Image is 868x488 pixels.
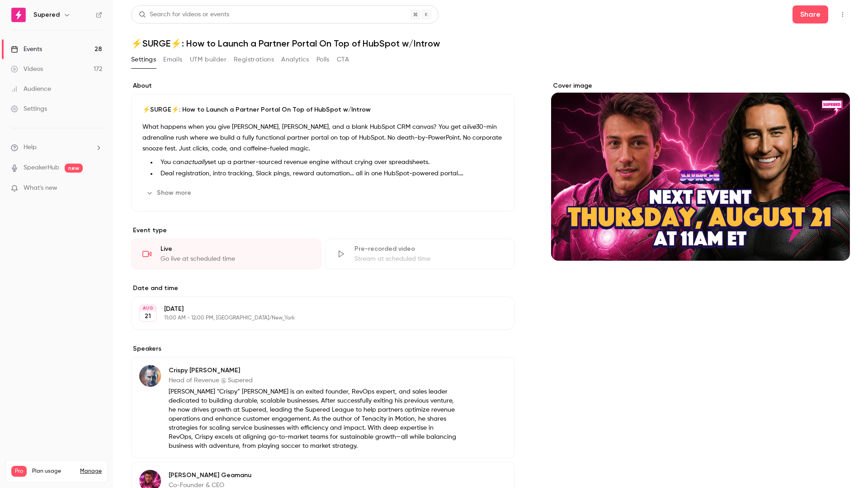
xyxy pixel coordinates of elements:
[11,143,102,152] li: help-dropdown-opener
[337,52,349,67] button: CTA
[145,312,151,321] p: 21
[140,305,156,311] div: AUG
[160,254,310,263] div: Go live at scheduled time
[163,52,182,67] button: Emails
[131,226,515,235] p: Event type
[142,122,504,154] p: What happens when you give [PERSON_NAME], [PERSON_NAME], and a blank HubSpot CRM canvas? You get ...
[184,159,208,165] em: actually
[11,65,43,74] div: Videos
[325,239,515,269] div: Pre-recorded videoStream at scheduled time
[139,10,229,19] div: Search for videos or events
[131,344,515,353] label: Speakers
[80,468,102,475] a: Manage
[24,183,57,193] span: What's new
[354,244,504,253] div: Pre-recorded video
[24,143,37,152] span: Help
[164,314,467,322] p: 11:00 AM - 12:00 PM, [GEOGRAPHIC_DATA]/New_York
[160,244,310,253] div: Live
[467,124,476,130] em: live
[142,105,504,114] p: ⚡️SURGE⚡️: How to Launch a Partner Portal On Top of HubSpot w/Introw
[142,186,197,200] button: Show more
[354,254,504,263] div: Stream at scheduled time
[11,466,27,477] span: Pro
[131,284,515,293] label: Date and time
[164,305,467,314] p: [DATE]
[131,38,850,49] h1: ⚡️SURGE⚡️: How to Launch a Partner Portal On Top of HubSpot w/Introw
[281,52,309,67] button: Analytics
[11,45,42,54] div: Events
[11,8,26,22] img: Supered
[551,81,850,261] section: Cover image
[32,468,75,475] span: Plan usage
[169,471,456,480] p: [PERSON_NAME] Geamanu
[91,184,102,192] iframe: Noticeable Trigger
[551,81,850,90] label: Cover image
[11,104,47,113] div: Settings
[11,84,51,94] div: Audience
[169,376,456,385] p: Head of Revenue @ Supered
[316,52,330,67] button: Polls
[24,163,59,173] a: SpeakerHub
[157,158,504,167] li: You can set up a partner-sourced revenue engine without crying over spreadsheets.
[793,5,828,23] button: Share
[65,164,83,173] span: new
[234,52,274,67] button: Registrations
[139,365,161,387] img: Crispy Barnett
[157,169,504,178] li: Deal registration, intro tracking, Slack pings, reward automation… all in one HubSpot-powered por...
[131,357,515,458] div: Crispy BarnettCrispy [PERSON_NAME]Head of Revenue @ Supered[PERSON_NAME] “Crispy” [PERSON_NAME] i...
[131,239,321,269] div: LiveGo live at scheduled time
[169,387,456,450] p: [PERSON_NAME] “Crispy” [PERSON_NAME] is an exited founder, RevOps expert, and sales leader dedica...
[33,10,60,19] h6: Supered
[190,52,226,67] button: UTM builder
[169,366,456,375] p: Crispy [PERSON_NAME]
[131,52,156,67] button: Settings
[131,81,515,90] label: About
